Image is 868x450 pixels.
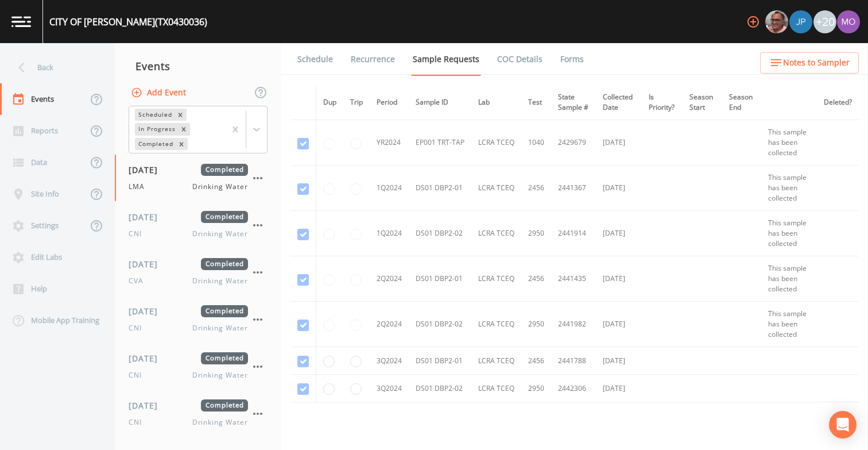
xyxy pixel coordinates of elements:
th: Is Priority? [642,85,683,120]
td: [DATE] [596,256,642,302]
img: 41241ef155101aa6d92a04480b0d0000 [789,10,812,33]
div: Remove Scheduled [174,109,187,121]
th: Trip [343,85,370,120]
td: 2Q2024 [370,302,409,347]
td: LCRA TCEQ [471,302,521,347]
td: 2950 [521,302,551,347]
span: Completed [201,164,248,176]
a: [DATE]CompletedCNIDrinking Water [115,390,281,437]
div: In Progress [135,123,177,135]
td: 1040 [521,120,551,166]
span: Drinking Water [192,323,248,333]
td: 4Q2024 [370,402,409,448]
td: DS01 DBP2-02 [409,211,471,256]
td: LCRA TCEQ [471,347,521,375]
td: LCRA TCEQ [471,375,521,402]
th: Test [521,85,551,120]
td: 2456 [521,402,551,448]
td: [DATE] [596,166,642,211]
img: e2d790fa78825a4bb76dcb6ab311d44c [765,10,788,33]
td: DS01 DBP2-01 [409,347,471,375]
span: Drinking Water [192,229,248,239]
td: DS01 DBP2-01 [409,256,471,302]
div: Events [115,52,281,80]
span: LMA [129,182,152,192]
td: 2950 [521,375,551,402]
span: [DATE] [129,399,166,411]
div: Completed [135,138,175,150]
span: Completed [201,305,248,317]
td: This sample has been collected [761,120,817,166]
span: Notes to Sampler [783,56,850,70]
span: CNI [129,229,149,239]
td: This sample has been collected [761,402,817,448]
span: CNI [129,417,149,428]
td: DS01 DBP2-02 [409,302,471,347]
span: Drinking Water [192,370,248,380]
span: Drinking Water [192,276,248,286]
span: Completed [201,352,248,364]
td: 1Q2024 [370,166,409,211]
span: Completed [201,258,248,270]
td: 2441846 [551,402,596,448]
span: [DATE] [129,211,166,223]
a: Recurrence [349,43,397,75]
td: DS01 DBP2-01 [409,166,471,211]
div: Open Intercom Messenger [829,411,857,439]
button: Add Event [129,82,191,103]
td: This sample has been collected [761,256,817,302]
th: Sample ID [409,85,471,120]
td: 3Q2024 [370,347,409,375]
td: 2442306 [551,375,596,402]
td: [DATE] [596,302,642,347]
td: 2950 [521,211,551,256]
div: CITY OF [PERSON_NAME] (TX0430036) [49,15,207,29]
td: LCRA TCEQ [471,166,521,211]
span: CVA [129,276,150,286]
td: [DATE] [596,211,642,256]
td: LCRA TCEQ [471,120,521,166]
th: Season End [722,85,761,120]
a: Schedule [296,43,335,75]
td: YR2024 [370,120,409,166]
a: [DATE]CompletedCNIDrinking Water [115,296,281,343]
th: Collected Date [596,85,642,120]
th: Lab [471,85,521,120]
td: LCRA TCEQ [471,256,521,302]
td: 2456 [521,347,551,375]
a: Sample Requests [411,43,481,76]
div: Remove Completed [175,138,188,150]
th: Deleted? [817,85,859,120]
th: State Sample # [551,85,596,120]
div: Scheduled [135,109,174,121]
a: [DATE]CompletedCVADrinking Water [115,249,281,296]
img: logo [11,16,31,27]
td: 3Q2024 [370,375,409,402]
a: [DATE]CompletedLMADrinking Water [115,155,281,202]
td: 2429679 [551,120,596,166]
span: Completed [201,399,248,411]
td: 1Q2024 [370,211,409,256]
td: 2441982 [551,302,596,347]
td: EP001 TRT-TAP [409,120,471,166]
a: Forms [559,43,586,75]
th: Season Start [683,85,722,120]
td: DS01 DBP2-01 [409,402,471,448]
td: 2441367 [551,166,596,211]
img: 4e251478aba98ce068fb7eae8f78b90c [837,10,860,33]
div: Joshua gere Paul [789,10,813,33]
span: [DATE] [129,258,166,270]
div: Mike Franklin [765,10,789,33]
span: [DATE] [129,164,166,176]
td: [DATE] [596,120,642,166]
div: +20 [813,10,836,33]
td: 2441788 [551,347,596,375]
td: LCRA TCEQ [471,402,521,448]
span: Drinking Water [192,417,248,428]
td: [DATE] [596,347,642,375]
td: 2456 [521,256,551,302]
td: 2456 [521,166,551,211]
button: Notes to Sampler [760,52,859,74]
td: [DATE] [596,402,642,448]
a: [DATE]CompletedCNIDrinking Water [115,202,281,249]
